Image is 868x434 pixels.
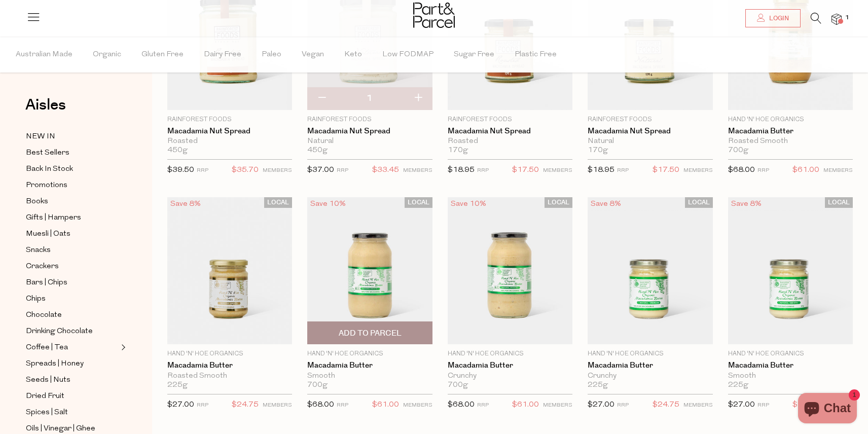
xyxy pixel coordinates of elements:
[588,349,712,358] p: Hand 'n' Hoe Organics
[337,168,348,173] small: RRP
[25,97,66,123] a: Aisles
[263,403,292,408] small: MEMBERS
[307,127,432,136] a: Macadamia Nut Spread
[588,197,624,211] div: Save 8%
[141,37,184,73] span: Gluten Free
[167,361,292,370] a: Macadamia Butter
[831,14,842,24] a: 1
[307,146,328,155] span: 450g
[588,372,712,381] div: Crunchy
[26,212,81,224] span: Gifts | Hampers
[26,277,67,289] span: Bars | Chips
[728,349,853,358] p: Hand 'n' Hoe Organics
[448,401,475,409] span: $68.00
[167,349,292,358] p: Hand 'n' Hoe Organics
[653,164,679,177] span: $17.50
[685,197,713,208] span: LOCAL
[307,115,432,124] p: Rainforest Foods
[16,37,73,73] span: Australian Made
[588,401,614,409] span: $27.00
[26,163,73,175] span: Back In Stock
[26,309,118,321] a: Chocolate
[477,168,489,173] small: RRP
[26,179,67,192] span: Promotions
[26,406,118,419] a: Spices | Salt
[307,401,334,409] span: $68.00
[264,197,292,208] span: LOCAL
[448,372,572,381] div: Crunchy
[93,37,121,73] span: Organic
[26,357,118,370] a: Spreads | Honey
[403,168,432,173] small: MEMBERS
[588,166,614,174] span: $18.95
[26,244,51,257] span: Snacks
[26,341,118,354] a: Coffee | Tea
[728,137,853,146] div: Roasted Smooth
[728,166,755,174] span: $68.00
[448,115,572,124] p: Rainforest Foods
[197,168,208,173] small: RRP
[728,401,755,409] span: $27.00
[339,328,402,339] span: Add To Parcel
[728,197,853,345] img: Macadamia Butter
[26,228,70,240] span: Muesli | Oats
[26,261,59,273] span: Crackers
[512,164,539,177] span: $17.50
[26,276,118,289] a: Bars | Chips
[204,37,241,73] span: Dairy Free
[588,146,608,155] span: 170g
[588,115,712,124] p: Rainforest Foods
[26,309,62,321] span: Chocolate
[477,403,489,408] small: RRP
[26,131,55,143] span: NEW IN
[382,37,433,73] span: Low FODMAP
[167,197,204,211] div: Save 8%
[307,361,432,370] a: Macadamia Butter
[26,293,118,305] a: Chips
[307,166,334,174] span: $37.00
[512,399,539,412] span: $61.00
[26,407,68,419] span: Spices | Salt
[26,374,70,386] span: Seeds | Nuts
[545,197,572,208] span: LOCAL
[263,168,292,173] small: MEMBERS
[26,211,118,224] a: Gifts | Hampers
[167,137,292,146] div: Roasted
[167,401,194,409] span: $27.00
[728,361,853,370] a: Macadamia Butter
[795,393,860,426] inbox-online-store-chat: Shopify online store chat
[588,197,712,345] img: Macadamia Butter
[617,168,629,173] small: RRP
[25,94,66,116] span: Aisles
[167,115,292,124] p: Rainforest Foods
[307,349,432,358] p: Hand 'n' Hoe Organics
[232,164,259,177] span: $35.70
[344,37,362,73] span: Keto
[448,381,468,390] span: 700g
[197,403,208,408] small: RRP
[448,146,468,155] span: 170g
[405,197,432,208] span: LOCAL
[119,341,126,353] button: Expand/Collapse Coffee | Tea
[167,381,188,390] span: 225g
[26,374,118,386] a: Seeds | Nuts
[728,197,765,211] div: Save 8%
[26,179,118,192] a: Promotions
[232,399,259,412] span: $24.75
[26,147,69,159] span: Best Sellers
[26,260,118,273] a: Crackers
[26,244,118,257] a: Snacks
[728,146,748,155] span: 700g
[728,115,853,124] p: Hand 'n' Hoe Organics
[448,197,489,211] div: Save 10%
[843,13,852,22] span: 1
[448,127,572,136] a: Macadamia Nut Spread
[302,37,324,73] span: Vegan
[307,197,349,211] div: Save 10%
[448,137,572,146] div: Roasted
[167,146,188,155] span: 450g
[307,137,432,146] div: Natural
[792,164,819,177] span: $61.00
[167,127,292,136] a: Macadamia Nut Spread
[454,37,494,73] span: Sugar Free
